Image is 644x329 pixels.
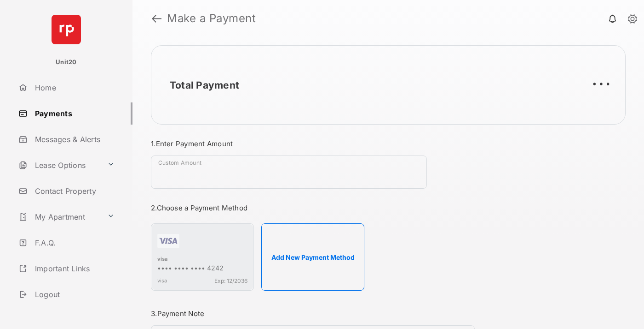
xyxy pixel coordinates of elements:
[15,128,132,150] a: Messages & Alerts
[56,58,77,67] p: Unit20
[157,277,167,284] span: visa
[151,223,254,291] div: visa•••• •••• •••• 4242visaExp: 12/2036
[151,203,475,212] h3: 2. Choose a Payment Method
[15,154,103,176] a: Lease Options
[261,223,364,291] button: Add New Payment Method
[170,79,239,91] h2: Total Payment
[15,102,132,125] a: Payments
[157,264,247,274] div: •••• •••• •••• 4242
[15,180,132,202] a: Contact Property
[15,77,132,99] a: Home
[151,309,475,318] h3: 3. Payment Note
[214,277,247,284] span: Exp: 12/2036
[15,232,132,254] a: F.A.Q.
[167,13,256,24] strong: Make a Payment
[52,15,81,44] img: svg+xml;base64,PHN2ZyB4bWxucz0iaHR0cDovL3d3dy53My5vcmcvMjAwMC9zdmciIHdpZHRoPSI2NCIgaGVpZ2h0PSI2NC...
[151,139,475,148] h3: 1. Enter Payment Amount
[15,257,118,280] a: Important Links
[15,206,103,228] a: My Apartment
[157,256,247,264] div: visa
[15,283,132,305] a: Logout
